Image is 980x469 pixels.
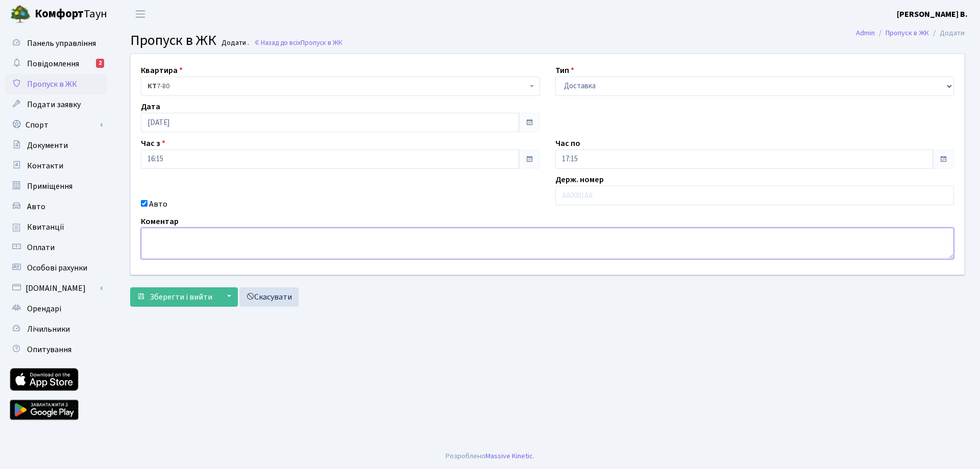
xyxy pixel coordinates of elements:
[35,6,107,23] span: Таун
[27,303,61,314] span: Орендарі
[5,115,107,135] a: Спорт
[897,8,968,20] a: [PERSON_NAME] В.
[5,54,107,74] a: Повідомлення2
[5,135,107,156] a: Документи
[5,176,107,196] a: Приміщення
[301,38,342,47] span: Пропуск в ЖК
[5,217,107,237] a: Квитанції
[27,201,45,212] span: Авто
[141,64,183,77] label: Квартира
[5,339,107,360] a: Опитування
[130,30,216,51] span: Пропуск в ЖК
[141,137,165,150] label: Час з
[27,242,55,253] span: Оплати
[35,6,84,22] b: Комфорт
[141,77,540,96] span: <b>КТ</b>&nbsp;&nbsp;&nbsp;&nbsp;7-80
[5,319,107,339] a: Лічильники
[27,140,68,151] span: Документи
[27,262,87,274] span: Особові рахунки
[856,28,875,38] a: Admin
[27,324,70,335] span: Лічильники
[485,451,533,461] a: Massive Kinetic
[128,6,153,22] button: Переключити навігацію
[219,39,249,47] small: Додати .
[886,28,929,38] a: Пропуск в ЖК
[555,174,604,186] label: Держ. номер
[5,299,107,319] a: Орендарі
[555,137,580,150] label: Час по
[27,99,81,110] span: Подати заявку
[929,28,965,39] li: Додати
[555,64,574,77] label: Тип
[10,4,31,24] img: logo.png
[96,59,104,68] div: 2
[148,81,157,91] b: КТ
[148,81,527,91] span: <b>КТ</b>&nbsp;&nbsp;&nbsp;&nbsp;7-80
[5,196,107,217] a: Авто
[27,58,79,69] span: Повідомлення
[5,33,107,54] a: Панель управління
[27,221,64,233] span: Квитанції
[27,344,71,355] span: Опитування
[149,198,167,210] label: Авто
[27,38,96,49] span: Панель управління
[27,181,72,192] span: Приміщення
[5,74,107,94] a: Пропуск в ЖК
[446,451,534,462] div: Розроблено .
[5,278,107,299] a: [DOMAIN_NAME]
[141,215,179,228] label: Коментар
[5,156,107,176] a: Контакти
[5,237,107,258] a: Оплати
[27,79,77,90] span: Пропуск в ЖК
[141,101,160,113] label: Дата
[841,22,980,44] nav: breadcrumb
[239,287,299,307] a: Скасувати
[897,9,968,20] b: [PERSON_NAME] В.
[254,38,342,47] a: Назад до всіхПропуск в ЖК
[130,287,219,307] button: Зберегти і вийти
[150,291,212,303] span: Зберегти і вийти
[555,186,954,205] input: AA0001AA
[5,94,107,115] a: Подати заявку
[27,160,63,171] span: Контакти
[5,258,107,278] a: Особові рахунки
